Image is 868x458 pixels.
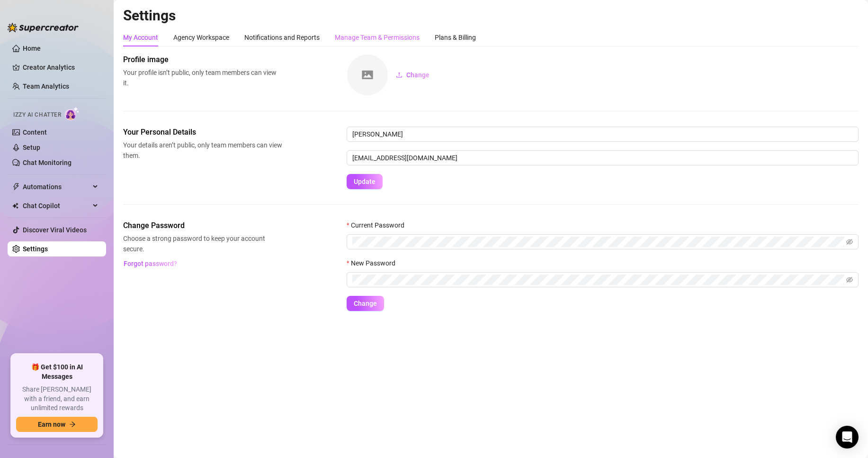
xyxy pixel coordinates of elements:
[347,150,859,165] input: Enter new email
[8,23,79,32] img: logo-BBDzfeDw.svg
[23,179,90,194] span: Automations
[846,276,853,283] span: eye-invisible
[69,421,76,428] span: arrow-right
[23,128,47,136] a: Content
[347,258,402,268] label: New Password
[435,32,476,43] div: Plans & Billing
[12,202,18,209] img: Chat Copilot
[352,275,844,285] input: New Password
[16,363,98,381] span: 🎁 Get $100 in AI Messages
[123,140,282,161] span: Your details aren’t public, only team members can view them.
[123,54,282,65] span: Profile image
[123,127,282,138] span: Your Personal Details
[123,233,282,254] span: Choose a strong password to keep your account secure.
[347,220,411,230] label: Current Password
[347,296,384,311] button: Change
[16,417,98,432] button: Earn nowarrow-right
[388,67,437,82] button: Change
[23,198,90,213] span: Chat Copilot
[23,245,48,253] a: Settings
[836,426,859,449] div: Open Intercom Messenger
[23,82,69,90] a: Team Analytics
[173,32,229,43] div: Agency Workspace
[124,260,177,267] span: Forgot password?
[354,300,377,307] span: Change
[335,32,420,43] div: Manage Team & Permissions
[12,183,20,191] span: thunderbolt
[38,421,65,428] span: Earn now
[406,71,430,79] span: Change
[123,256,177,271] button: Forgot password?
[244,32,320,43] div: Notifications and Reports
[396,72,403,78] span: upload
[65,107,80,120] img: AI Chatter
[123,32,158,43] div: My Account
[354,178,376,185] span: Update
[846,238,853,245] span: eye-invisible
[347,174,383,189] button: Update
[16,385,98,413] span: Share [PERSON_NAME] with a friend, and earn unlimited rewards
[123,220,282,231] span: Change Password
[23,60,98,75] a: Creator Analytics
[123,7,859,25] h2: Settings
[347,55,388,95] img: square-placeholder.png
[123,67,282,88] span: Your profile isn’t public, only team members can view it.
[347,127,859,142] input: Enter name
[23,45,41,52] a: Home
[23,144,40,151] a: Setup
[23,226,87,234] a: Discover Viral Videos
[13,110,61,119] span: Izzy AI Chatter
[352,237,844,247] input: Current Password
[23,159,72,166] a: Chat Monitoring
